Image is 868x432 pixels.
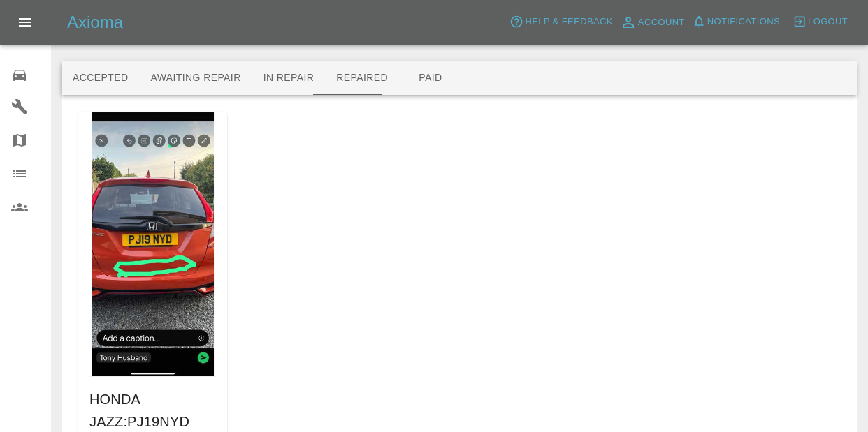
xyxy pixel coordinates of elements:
[525,14,612,30] span: Help & Feedback
[638,15,685,31] span: Account
[688,11,783,33] button: Notifications
[399,61,462,95] button: Paid
[616,11,688,33] a: Account
[67,11,123,33] h5: Axioma
[252,61,326,95] button: In Repair
[789,11,851,33] button: Logout
[139,61,252,95] button: Awaiting Repair
[325,61,399,95] button: Repaired
[62,61,139,95] button: Accepted
[808,14,848,30] span: Logout
[707,14,780,30] span: Notifications
[8,6,42,39] button: Open drawer
[506,11,616,33] button: Help & Feedback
